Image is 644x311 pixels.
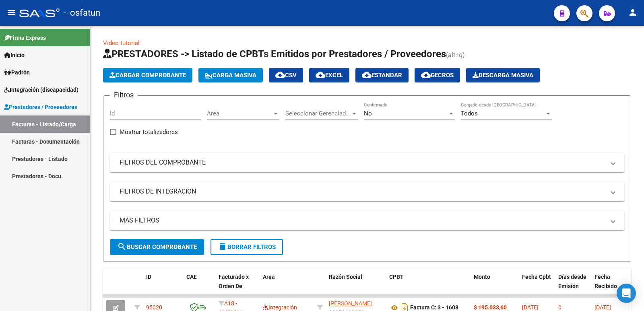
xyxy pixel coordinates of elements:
span: Días desde Emisión [558,274,586,289]
span: Todos [461,110,478,117]
span: Fecha Recibido [594,274,617,289]
span: Facturado x Orden De [219,274,249,289]
span: [PERSON_NAME] [329,300,372,307]
span: 95020 [146,304,162,311]
mat-expansion-panel-header: MAS FILTROS [110,211,624,230]
span: - osfatun [64,4,100,22]
div: Open Intercom Messenger [617,284,636,303]
span: EXCEL [316,72,343,79]
span: No [364,110,372,117]
mat-icon: person [628,8,638,17]
button: Borrar Filtros [211,239,283,255]
span: Monto [474,274,490,280]
mat-icon: cloud_download [316,70,325,80]
button: Cargar Comprobante [103,68,192,82]
span: Padrón [4,68,30,77]
span: Mostrar totalizadores [120,127,178,137]
span: CPBT [389,274,404,280]
span: Cargar Comprobante [109,72,186,79]
mat-icon: cloud_download [275,70,285,80]
strong: Factura C: 3 - 1608 [410,305,458,311]
mat-icon: menu [6,8,16,17]
mat-expansion-panel-header: FILTROS DEL COMPROBANTE [110,153,624,172]
datatable-header-cell: Monto [471,268,519,304]
mat-icon: cloud_download [421,70,431,80]
span: Buscar Comprobante [117,243,197,251]
button: CSV [269,68,303,82]
button: Gecros [415,68,460,82]
datatable-header-cell: Razón Social [326,268,386,304]
button: Buscar Comprobante [110,239,204,255]
button: Estandar [355,68,409,82]
a: Video tutorial [103,39,140,47]
datatable-header-cell: Fecha Recibido [591,268,627,304]
datatable-header-cell: CAE [183,268,215,304]
mat-icon: search [117,242,127,251]
button: Carga Masiva [198,68,263,82]
mat-icon: delete [218,242,227,251]
span: Prestadores / Proveedores [4,103,77,111]
span: PRESTADORES -> Listado de CPBTs Emitidos por Prestadores / Proveedores [103,48,446,60]
span: Area [207,110,272,117]
datatable-header-cell: Fecha Cpbt [519,268,555,304]
span: Firma Express [4,33,46,42]
span: Estandar [362,72,402,79]
span: Integración [263,304,297,311]
strong: $ 195.033,60 [474,304,507,311]
span: ID [146,274,151,280]
button: Descarga Masiva [466,68,540,82]
h3: Filtros [110,89,138,101]
mat-panel-title: MAS FILTROS [120,216,605,225]
span: [DATE] [594,304,611,311]
mat-icon: cloud_download [362,70,372,80]
mat-panel-title: FILTROS DEL COMPROBANTE [120,158,605,167]
span: 0 [558,304,561,311]
mat-panel-title: FILTROS DE INTEGRACION [120,187,605,196]
datatable-header-cell: Area [260,268,314,304]
span: CSV [275,72,297,79]
span: CAE [186,274,197,280]
datatable-header-cell: CPBT [386,268,471,304]
mat-expansion-panel-header: FILTROS DE INTEGRACION [110,182,624,201]
span: Integración (discapacidad) [4,85,78,94]
span: Carga Masiva [205,72,256,79]
span: Borrar Filtros [218,243,276,251]
span: Gecros [421,72,454,79]
span: (alt+q) [446,51,465,59]
span: Razón Social [329,274,362,280]
datatable-header-cell: ID [143,268,183,304]
span: Inicio [4,51,25,60]
span: Fecha Cpbt [522,274,551,280]
span: Area [263,274,275,280]
button: EXCEL [309,68,349,82]
span: Seleccionar Gerenciador [285,110,351,117]
span: [DATE] [522,304,539,311]
datatable-header-cell: Facturado x Orden De [215,268,260,304]
span: Descarga Masiva [473,72,533,79]
app-download-masive: Descarga masiva de comprobantes (adjuntos) [466,68,540,82]
datatable-header-cell: Días desde Emisión [555,268,591,304]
